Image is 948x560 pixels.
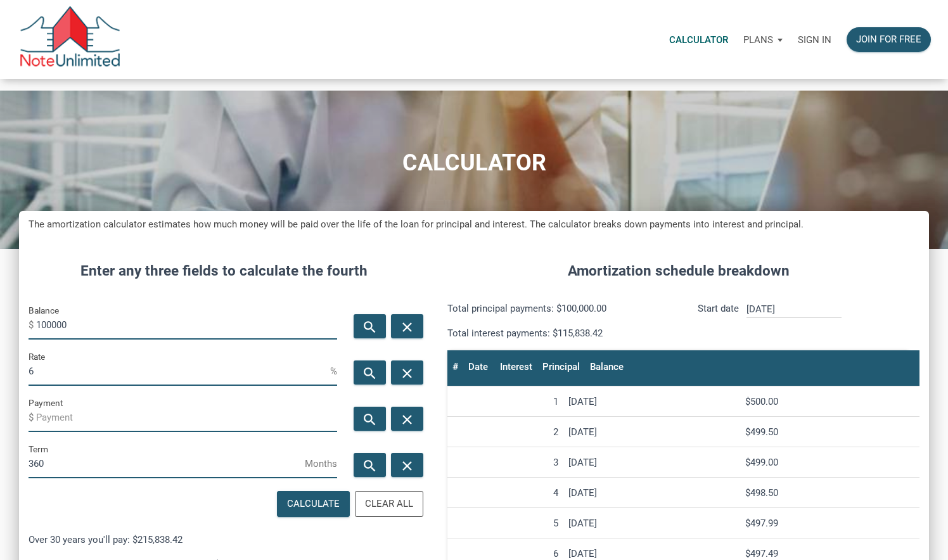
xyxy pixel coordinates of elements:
[452,396,558,407] div: 1
[736,21,790,59] button: Plans
[669,34,728,46] p: Calculator
[400,411,415,427] i: close
[29,260,419,282] h4: Enter any three fields to calculate the fourth
[745,457,932,468] div: $499.00
[354,407,386,431] button: search
[745,487,932,499] div: $498.50
[468,358,488,376] div: Date
[542,358,580,376] div: Principal
[438,260,919,282] h4: Amortization schedule breakdown
[568,457,735,468] div: [DATE]
[287,497,340,511] div: Calculate
[391,407,423,431] button: close
[29,442,48,457] label: Term
[400,457,415,473] i: close
[568,487,735,499] div: [DATE]
[568,548,735,559] div: [DATE]
[29,315,36,335] span: $
[798,34,831,46] p: Sign in
[29,349,45,364] label: Rate
[330,361,337,381] span: %
[568,396,735,407] div: [DATE]
[29,532,419,547] p: Over 30 years you'll pay: $215,838.42
[36,311,337,340] input: Balance
[736,20,790,60] a: Plans
[400,365,415,381] i: close
[29,395,63,410] label: Payment
[400,319,415,334] i: close
[745,548,932,559] div: $497.49
[354,360,386,385] button: search
[452,426,558,438] div: 2
[355,491,423,517] button: Clear All
[36,404,337,432] input: Payment
[354,314,386,338] button: search
[698,301,739,341] p: Start date
[354,453,386,477] button: search
[29,407,36,428] span: $
[745,426,932,438] div: $499.50
[19,6,121,73] img: NoteUnlimited
[790,20,839,60] a: Sign in
[277,491,350,517] button: Calculate
[362,411,377,427] i: search
[839,20,938,60] a: Join for free
[743,34,773,46] p: Plans
[856,32,921,47] div: Join for free
[568,426,735,438] div: [DATE]
[29,217,919,232] h5: The amortization calculator estimates how much money will be paid over the life of the loan for p...
[847,27,931,52] button: Join for free
[29,303,59,318] label: Balance
[391,453,423,477] button: close
[590,358,624,376] div: Balance
[452,457,558,468] div: 3
[391,314,423,338] button: close
[365,497,413,511] div: Clear All
[452,548,558,559] div: 6
[362,365,377,381] i: search
[29,357,330,386] input: Rate
[447,326,669,341] p: Total interest payments: $115,838.42
[662,20,736,60] a: Calculator
[391,360,423,385] button: close
[10,150,938,176] h1: CALCULATOR
[452,487,558,499] div: 4
[362,457,377,473] i: search
[305,454,337,474] span: Months
[568,518,735,529] div: [DATE]
[745,518,932,529] div: $497.99
[447,301,669,316] p: Total principal payments: $100,000.00
[452,518,558,529] div: 5
[29,450,305,478] input: Term
[362,319,377,334] i: search
[500,358,532,376] div: Interest
[745,396,932,407] div: $500.00
[452,358,458,376] div: #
